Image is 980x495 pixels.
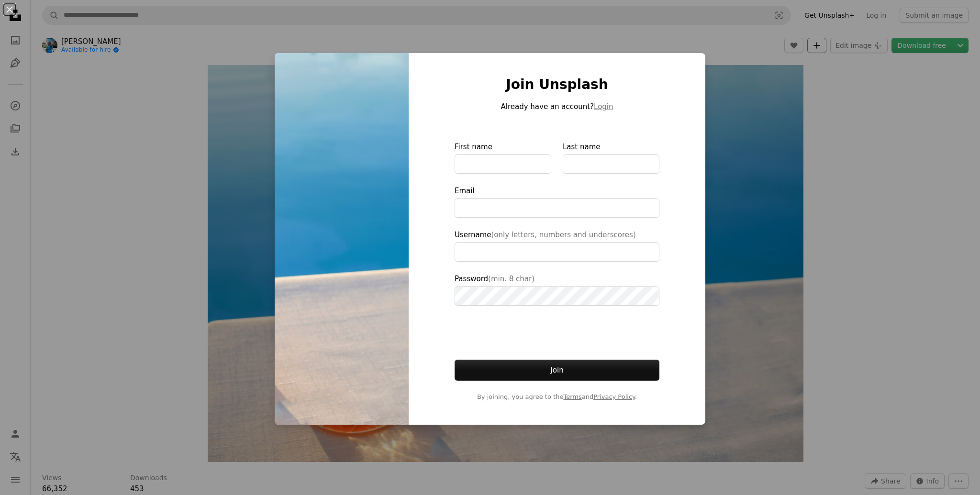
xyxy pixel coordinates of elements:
[455,392,659,402] span: By joining, you agree to the and .
[455,154,551,174] input: First name
[563,393,581,400] a: Terms
[455,273,659,306] label: Password
[491,231,635,239] span: (only letters, numbers and underscores)
[455,185,659,218] label: Email
[563,154,659,174] input: Last name
[455,76,659,93] h1: Join Unsplash
[275,53,409,425] img: photo-1688126550447-504d3bbf8f96
[455,101,659,112] p: Already have an account?
[455,198,659,218] input: Email
[455,229,659,262] label: Username
[593,393,635,400] a: Privacy Policy
[594,101,613,112] button: Login
[455,360,659,381] button: Join
[488,275,535,283] span: (min. 8 char)
[563,141,659,174] label: Last name
[455,286,659,306] input: Password(min. 8 char)
[455,141,551,174] label: First name
[455,242,659,262] input: Username(only letters, numbers and underscores)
